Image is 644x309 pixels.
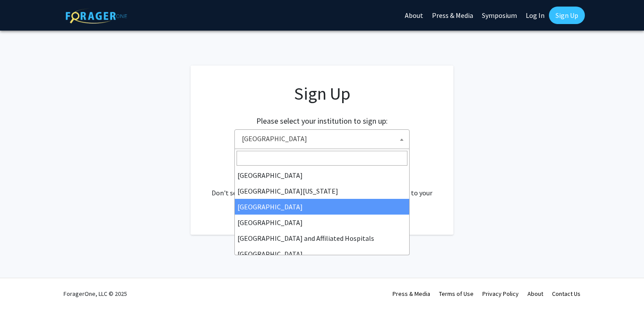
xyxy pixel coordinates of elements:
img: ForagerOne Logo [66,8,127,24]
li: [GEOGRAPHIC_DATA] [235,167,409,183]
li: [GEOGRAPHIC_DATA][US_STATE] [235,183,409,199]
a: Sign Up [549,7,585,24]
iframe: Chat [7,270,37,302]
div: Already have an account? . Don't see your institution? about bringing ForagerOne to your institut... [208,167,436,208]
a: Contact Us [552,290,580,298]
li: [GEOGRAPHIC_DATA] [235,199,409,215]
a: Press & Media [393,290,430,298]
input: Search [237,151,407,166]
span: Emory University [234,129,410,149]
span: Emory University [238,130,409,148]
li: [GEOGRAPHIC_DATA] [235,246,409,262]
h2: Please select your institution to sign up: [256,116,388,126]
li: [GEOGRAPHIC_DATA] [235,215,409,230]
a: About [527,290,543,298]
a: Privacy Policy [482,290,519,298]
h1: Sign Up [208,83,436,104]
a: Terms of Use [439,290,474,298]
li: [GEOGRAPHIC_DATA] and Affiliated Hospitals [235,230,409,246]
div: ForagerOne, LLC © 2025 [64,278,127,309]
